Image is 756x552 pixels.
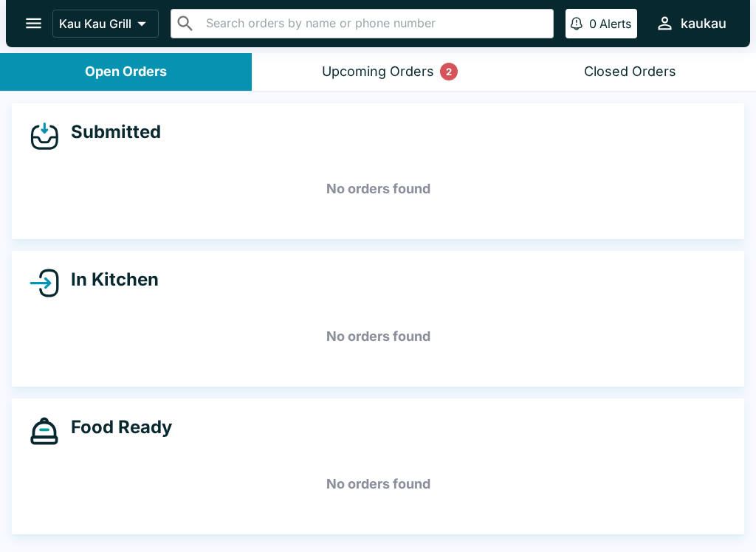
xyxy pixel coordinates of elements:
[15,4,52,42] button: open drawer
[59,416,172,438] h4: Food Ready
[59,16,131,31] p: Kau Kau Grill
[446,64,452,79] p: 2
[322,63,434,80] div: Upcoming Orders
[59,269,159,291] h4: In Kitchen
[649,7,732,39] button: kaukau
[59,121,161,143] h4: Submitted
[30,310,726,363] h5: No orders found
[52,10,159,38] button: Kau Kau Grill
[30,458,726,511] h5: No orders found
[85,63,167,80] div: Open Orders
[584,63,676,80] div: Closed Orders
[30,162,726,215] h5: No orders found
[599,16,631,31] p: Alerts
[589,16,597,31] p: 0
[202,13,547,34] input: Search orders by name or phone number
[681,15,726,32] div: kaukau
